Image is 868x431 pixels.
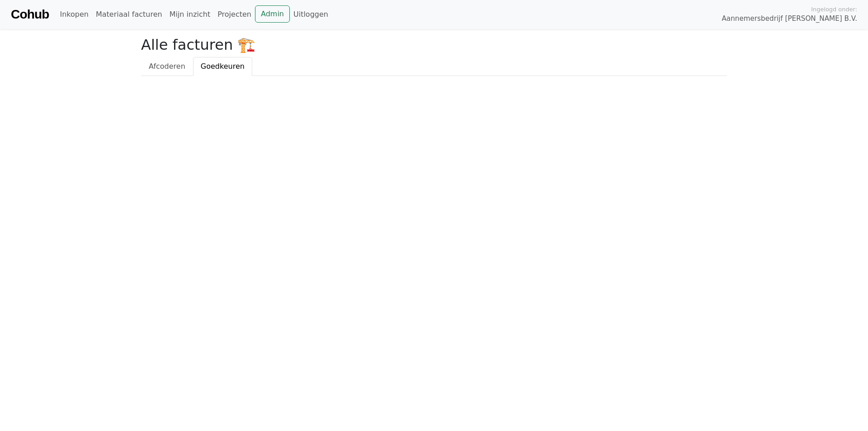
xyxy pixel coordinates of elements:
a: Projecten [214,5,255,24]
a: Materiaal facturen [92,5,166,24]
a: Uitloggen [290,5,332,24]
a: Inkopen [56,5,92,24]
span: Ingelogd onder: [811,5,857,14]
a: Goedkeuren [193,57,252,76]
span: Aannemersbedrijf [PERSON_NAME] B.V. [722,14,857,24]
span: Afcoderen [149,62,185,71]
h2: Alle facturen 🏗️ [141,36,727,53]
a: Admin [255,5,290,23]
a: Cohub [11,4,49,25]
span: Goedkeuren [201,62,245,71]
a: Afcoderen [141,57,193,76]
a: Mijn inzicht [166,5,214,24]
